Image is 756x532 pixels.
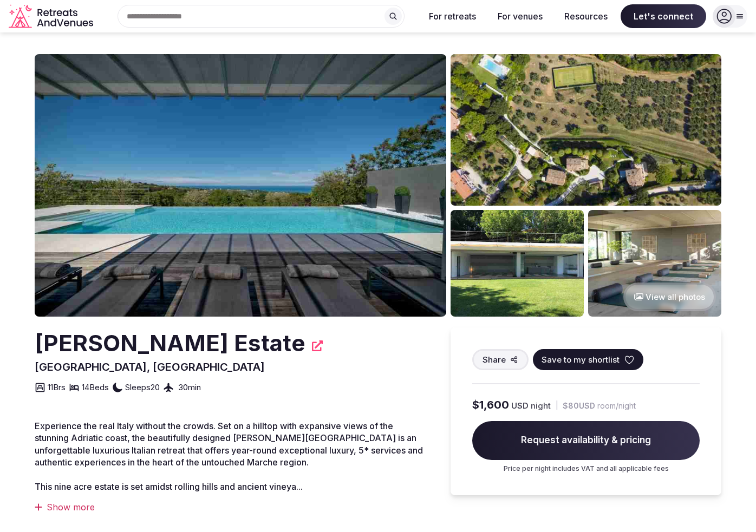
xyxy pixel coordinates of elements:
button: For venues [489,4,551,28]
svg: Retreats and Venues company logo [9,4,95,29]
span: Experience the real Italy without the crowds. Set on a hilltop with expansive views of the stunni... [35,421,423,468]
span: Let's connect [621,4,706,28]
span: room/night [597,400,636,411]
span: 14 Beds [82,382,109,393]
span: night [531,400,551,411]
span: Sleeps 20 [125,382,160,393]
span: USD [511,400,529,411]
button: Save to my shortlist [533,349,643,370]
span: [GEOGRAPHIC_DATA], [GEOGRAPHIC_DATA] [35,360,265,373]
h2: [PERSON_NAME] Estate [35,327,305,359]
span: $1,600 [472,397,509,412]
span: This nine acre estate is set amidst rolling hills and ancient vineya... [35,481,303,492]
span: Request availability & pricing [472,421,700,460]
span: Save to my shortlist [542,354,620,365]
img: Venue gallery photo [588,210,721,317]
img: Venue gallery photo [451,54,721,206]
div: | [555,399,558,411]
a: Visit the homepage [9,4,95,29]
div: Show more [35,501,429,513]
button: For retreats [420,4,485,28]
span: $80 USD [563,400,595,411]
span: 11 Brs [48,382,66,393]
img: Venue gallery photo [451,210,584,317]
p: Price per night includes VAT and all applicable fees [472,464,700,474]
img: Venue cover photo [35,54,446,317]
span: Share [483,354,506,365]
button: View all photos [623,283,716,311]
button: Resources [556,4,616,28]
span: 30 min [178,382,201,393]
button: Share [472,349,529,370]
